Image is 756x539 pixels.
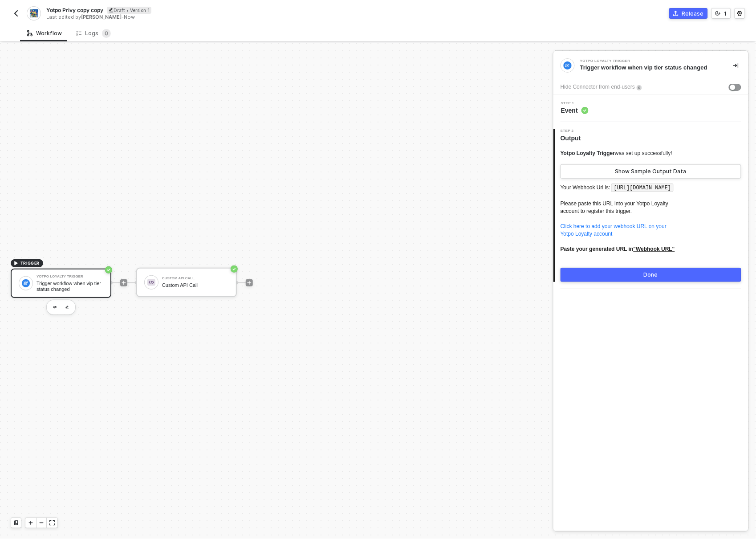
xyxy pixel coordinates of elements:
[634,246,675,252] u: "Webhook URL"
[46,14,377,20] div: Last edited by - Now
[37,275,103,278] div: Yotpo Loyalty Trigger
[615,168,687,175] div: Show Sample Output Data
[13,261,19,266] span: icon-play
[102,29,111,38] sup: 0
[611,184,674,192] code: [URL][DOMAIN_NAME]
[231,265,238,273] span: icon-success-page
[76,29,111,38] div: Logs
[11,8,21,19] button: back
[561,129,585,133] span: Step 2
[22,279,30,287] img: icon
[49,302,60,313] button: edit-cred
[733,63,739,68] span: icon-collapse-right
[553,129,748,282] div: Step 2Output Yotpo Loyalty Triggerwas set up successfully!Show Sample Output DataYour Webhook Url...
[564,61,572,69] img: integration-icon
[561,102,589,105] span: Step 1
[644,271,658,278] div: Done
[37,281,103,292] div: Trigger workflow when vip tier status changed
[561,268,741,282] button: Done
[28,520,33,526] span: icon-play
[724,10,727,17] div: 1
[162,282,229,288] div: Custom API Call
[669,8,708,19] button: Release
[12,10,20,17] img: back
[561,246,675,252] b: Paste your generated URL in
[561,134,585,143] span: Output
[561,182,741,261] p: Your Webhook Url is: Please paste this URL into your Yotpo Loyalty account to register this trigger.
[561,106,589,115] span: Event
[715,11,721,16] span: icon-versioning
[109,8,114,12] span: icon-edit
[553,102,748,115] div: Step 1Event
[711,8,731,19] button: 1
[561,164,741,179] button: Show Sample Output Data
[637,85,642,90] img: icon-info
[46,6,103,14] span: Yotpo Privy copy copy
[49,520,55,526] span: icon-expand
[162,277,229,280] div: Custom API Call
[561,150,615,156] span: Yotpo Loyalty Trigger
[682,10,704,17] div: Release
[65,306,69,310] img: edit-cred
[147,278,155,286] img: icon
[62,302,73,313] button: edit-cred
[121,280,126,286] span: icon-play
[561,150,672,157] div: was set up successfully!
[81,14,122,20] span: [PERSON_NAME]
[39,520,44,526] span: icon-minus
[737,11,743,16] span: icon-settings
[580,64,719,72] div: Trigger workflow when vip tier status changed
[561,83,635,91] div: Hide Connector from end-users
[27,30,62,37] div: Workflow
[20,260,40,267] span: TRIGGER
[247,280,252,286] span: icon-play
[105,266,112,274] span: icon-success-page
[107,7,151,14] div: Draft • Version 1
[30,9,37,17] img: integration-icon
[673,11,679,16] span: icon-commerce
[53,306,57,309] img: edit-cred
[580,59,714,63] div: Yotpo Loyalty Trigger
[561,223,667,237] a: Click here to add your webhook URL on yourYotpo Loyalty account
